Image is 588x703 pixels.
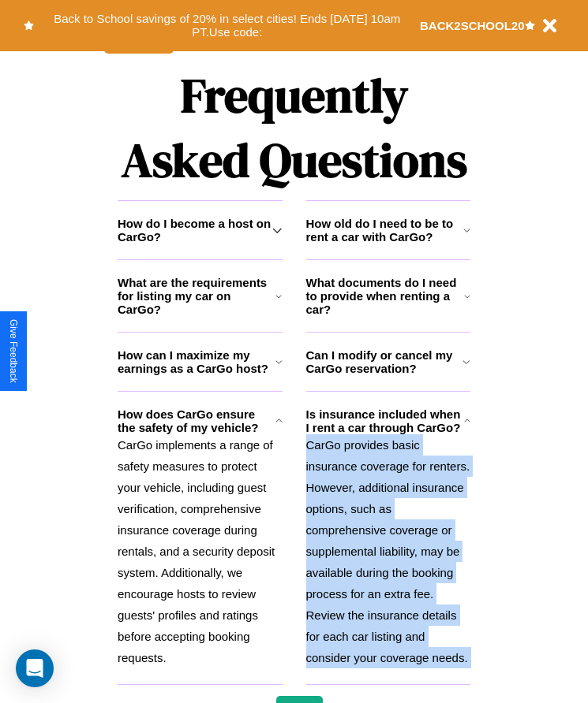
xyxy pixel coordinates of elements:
button: Back to School savings of 20% in select cities! Ends [DATE] 10am PT.Use code: [34,8,420,43]
h1: Frequently Asked Questions [118,55,470,200]
h3: How does CarGo ensure the safety of my vehicle? [118,407,275,434]
h3: How old do I need to be to rent a car with CarGo? [306,217,463,244]
p: CarGo provides basic insurance coverage for renters. However, additional insurance options, such ... [306,434,471,668]
h3: Is insurance included when I rent a car through CarGo? [306,407,464,434]
h3: What documents do I need to provide when renting a car? [306,276,465,316]
div: Open Intercom Messenger [16,649,54,687]
h3: How do I become a host on CarGo? [118,217,272,244]
div: Give Feedback [8,319,19,383]
b: BACK2SCHOOL20 [420,19,525,32]
h3: What are the requirements for listing my car on CarGo? [118,276,275,316]
h3: How can I maximize my earnings as a CarGo host? [118,348,275,375]
h3: Can I modify or cancel my CarGo reservation? [306,348,463,375]
p: CarGo implements a range of safety measures to protect your vehicle, including guest verification... [118,434,283,668]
